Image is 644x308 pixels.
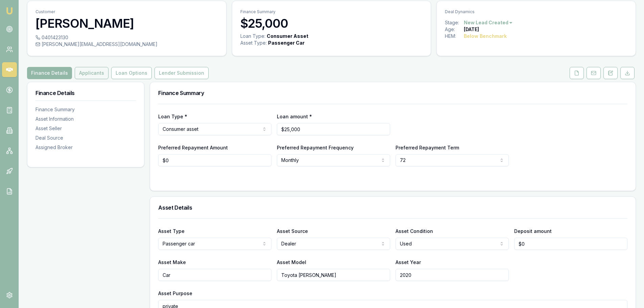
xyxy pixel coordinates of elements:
p: Deal Dynamics [445,9,627,15]
button: Lender Submission [154,67,209,79]
label: Deposit amount [514,228,552,234]
div: Loan Type: [240,33,265,40]
h3: Finance Details [35,90,136,96]
label: Asset Condition [396,228,433,234]
div: 0401423130 [35,34,218,41]
h3: [PERSON_NAME] [35,17,218,30]
h3: Asset Details [158,205,627,210]
h3: $25,000 [240,17,423,30]
a: Applicants [73,67,110,79]
label: Preferred Repayment Frequency [277,145,354,150]
a: Loan Options [110,67,153,79]
div: HEM: [445,33,464,40]
button: Applicants [75,67,109,79]
label: Asset Source [277,228,308,234]
div: [DATE] [464,26,479,33]
label: Asset Year [396,259,421,265]
label: Loan Type * [158,114,187,119]
h3: Finance Summary [158,90,627,96]
div: Passenger Car [268,40,305,46]
div: Asset Seller [35,125,136,132]
div: [PERSON_NAME][EMAIL_ADDRESS][DOMAIN_NAME] [35,41,218,48]
input: $ [277,123,390,135]
div: Finance Summary [35,106,136,113]
div: Below Benchmark [464,33,507,40]
p: Customer [35,9,218,15]
div: Asset Type : [240,40,267,46]
a: Lender Submission [153,67,210,79]
p: Finance Summary [240,9,423,15]
label: Loan amount * [277,114,312,119]
input: $ [158,154,271,166]
button: Loan Options [111,67,152,79]
div: Stage: [445,19,464,26]
div: Assigned Broker [35,144,136,151]
img: emu-icon-u.png [5,7,14,15]
button: New Lead Created [464,19,513,26]
button: Finance Details [27,67,72,79]
input: $ [514,238,627,250]
label: Asset Type [158,228,185,234]
label: Preferred Repayment Amount [158,145,228,150]
div: Asset Information [35,116,136,122]
a: Finance Details [27,67,73,79]
div: Deal Source [35,135,136,141]
label: Asset Purpose [158,290,192,296]
label: Asset Model [277,259,306,265]
label: Preferred Repayment Term [396,145,459,150]
div: Age: [445,26,464,33]
div: Consumer Asset [267,33,308,40]
label: Asset Make [158,259,186,265]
